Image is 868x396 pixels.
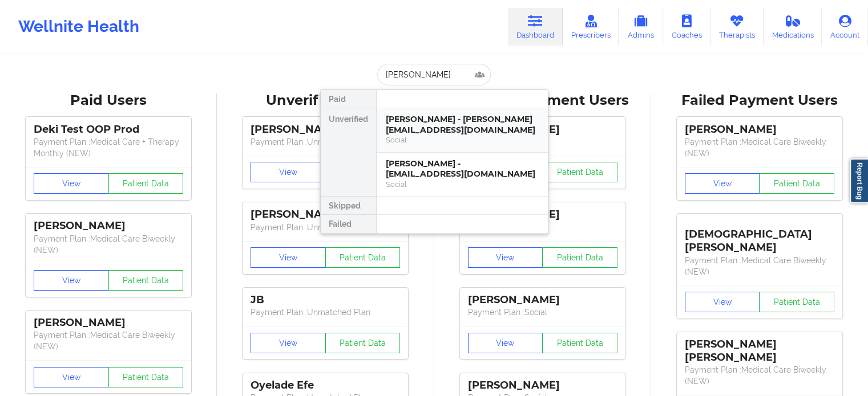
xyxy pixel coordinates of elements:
div: Social [386,179,539,189]
a: Coaches [663,8,710,46]
div: [PERSON_NAME] [468,293,617,307]
a: Dashboard [508,8,563,46]
a: Admins [619,8,663,46]
button: View [251,162,326,182]
button: Patient Data [108,367,184,387]
div: [PERSON_NAME] [251,123,400,136]
p: Payment Plan : Unmatched Plan [251,222,400,233]
div: [PERSON_NAME] - [PERSON_NAME][EMAIL_ADDRESS][DOMAIN_NAME] [386,114,539,135]
div: Failed [321,215,376,233]
div: Social [386,135,539,145]
button: View [685,173,760,194]
div: [PERSON_NAME] - [EMAIL_ADDRESS][DOMAIN_NAME] [386,158,539,179]
div: Skipped [321,197,376,215]
button: Patient Data [759,173,834,194]
button: Patient Data [542,162,617,182]
p: Payment Plan : Unmatched Plan [251,307,400,318]
div: [DEMOGRAPHIC_DATA][PERSON_NAME] [685,219,834,254]
div: Oyelade Efe [251,379,400,392]
p: Payment Plan : Medical Care Biweekly (NEW) [685,255,834,277]
button: View [685,292,760,312]
div: Unverified Users [225,92,426,109]
a: Therapists [710,8,764,46]
div: [PERSON_NAME] [685,123,834,136]
button: View [34,367,109,387]
div: Failed Payment Users [659,92,860,109]
p: Payment Plan : Medical Care Biweekly (NEW) [34,233,183,256]
div: JB [251,293,400,307]
button: Patient Data [542,247,617,268]
div: [PERSON_NAME] [PERSON_NAME] [685,338,834,364]
a: Prescribers [563,8,619,46]
button: Patient Data [542,333,617,353]
button: View [468,247,543,268]
p: Payment Plan : Social [468,307,617,318]
div: [PERSON_NAME] [251,208,400,221]
button: Patient Data [108,270,184,291]
button: View [251,333,326,353]
button: View [251,247,326,268]
div: Unverified [321,108,376,197]
div: Paid [321,90,376,108]
div: Deki Test OOP Prod [34,123,183,136]
p: Payment Plan : Medical Care Biweekly (NEW) [685,364,834,387]
div: [PERSON_NAME] [34,316,183,329]
div: Paid Users [8,92,209,109]
div: [PERSON_NAME] [34,219,183,232]
p: Payment Plan : Medical Care Biweekly (NEW) [34,329,183,352]
button: View [34,173,109,194]
a: Report Bug [850,158,868,203]
p: Payment Plan : Medical Care Biweekly (NEW) [685,136,834,159]
a: Account [822,8,868,46]
button: View [468,333,543,353]
button: Patient Data [759,292,834,312]
button: Patient Data [108,173,184,194]
p: Payment Plan : Unmatched Plan [251,136,400,148]
div: [PERSON_NAME] [468,379,617,392]
button: Patient Data [325,247,401,268]
button: View [34,270,109,291]
p: Payment Plan : Medical Care + Therapy Monthly (NEW) [34,136,183,159]
button: Patient Data [325,333,401,353]
a: Medications [764,8,822,46]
